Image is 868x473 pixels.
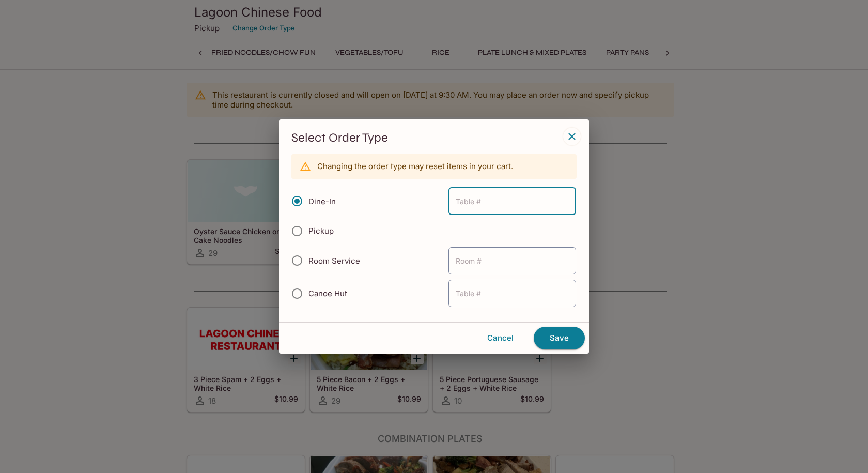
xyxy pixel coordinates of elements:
[471,327,530,349] button: Cancel
[308,226,334,236] span: Pickup
[308,288,347,298] span: Canoe Hut
[308,196,336,206] span: Dine-In
[308,256,360,266] span: Room Service
[534,327,585,349] button: Save
[448,280,576,307] input: Table #
[448,247,576,274] input: Room #
[291,130,577,146] h3: Select Order Type
[317,161,513,171] p: Changing the order type may reset items in your cart.
[448,188,576,215] input: Table #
